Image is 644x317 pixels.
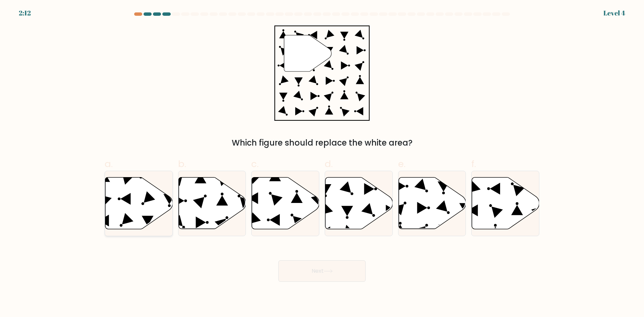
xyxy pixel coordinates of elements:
[603,8,625,18] div: Level 4
[325,157,333,170] span: d.
[19,8,31,18] div: 2:12
[178,157,186,170] span: b.
[278,260,366,282] button: Next
[471,157,476,170] span: f.
[251,157,259,170] span: c.
[284,35,331,71] g: "
[109,137,535,149] div: Which figure should replace the white area?
[105,157,113,170] span: a.
[398,157,406,170] span: e.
